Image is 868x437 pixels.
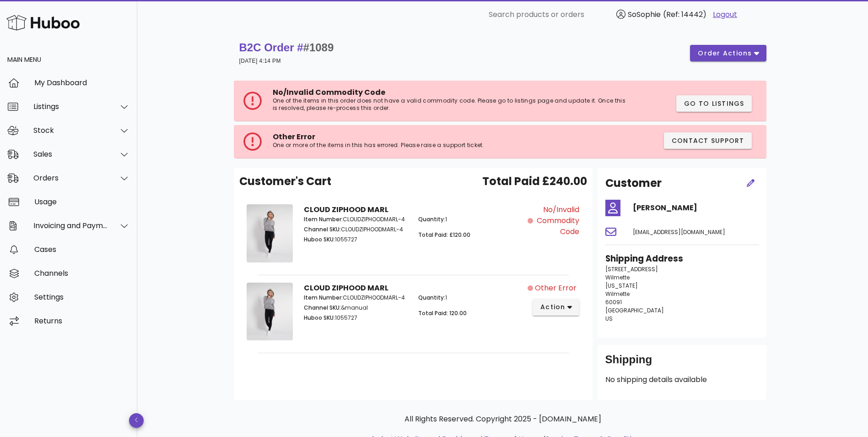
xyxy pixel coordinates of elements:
[34,269,130,278] div: Channels
[304,225,341,233] span: Channel SKU:
[418,294,445,301] span: Quantity:
[6,13,80,33] img: Huboo Logo
[34,293,130,301] div: Settings
[690,45,766,61] button: order actions
[304,204,388,215] strong: CLOUD ZIPHOOD MARL
[418,215,445,223] span: Quantity:
[482,173,587,190] span: Total Paid £240.00
[33,221,108,230] div: Invoicing and Payments
[633,228,725,236] span: [EMAIL_ADDRESS][DOMAIN_NAME]
[239,173,331,190] span: Customer's Cart
[671,136,744,146] span: Contact Support
[33,174,108,182] div: Orders
[605,298,622,306] span: 60091
[273,97,631,112] p: One of the items in this order does not have a valid commodity code. Please go to listings page a...
[304,304,408,312] p: &manual
[540,302,566,312] span: action
[304,235,335,243] span: Huboo SKU:
[605,265,658,273] span: [STREET_ADDRESS]
[633,202,759,213] h4: [PERSON_NAME]
[239,41,334,54] strong: B2C Order #
[605,175,662,191] h2: Customer
[628,9,661,20] span: SoSophie
[533,299,580,316] button: action
[247,204,293,262] img: Product Image
[304,304,341,311] span: Channel SKU:
[304,215,343,223] span: Item Number:
[34,197,130,206] div: Usage
[304,314,408,322] p: 1055727
[605,252,759,265] h3: Shipping Address
[418,294,522,302] p: 1
[273,131,315,142] span: Other Error
[605,273,630,281] span: Wilmette
[304,294,343,301] span: Item Number:
[241,414,765,425] p: All Rights Reserved. Copyright 2025 - [DOMAIN_NAME]
[33,126,108,135] div: Stock
[273,87,385,98] span: No/Invalid Commodity Code
[304,235,408,244] p: 1055727
[247,283,293,341] img: Product Image
[34,245,130,254] div: Cases
[418,231,470,239] span: Total Paid: £120.00
[273,142,552,149] p: One or more of the items in this has errored. Please raise a support ticket.
[304,314,335,322] span: Huboo SKU:
[664,132,752,149] button: Contact Support
[676,95,752,112] button: Go to Listings
[34,317,130,325] div: Returns
[418,215,522,224] p: 1
[713,9,737,20] a: Logout
[33,102,108,111] div: Listings
[33,150,108,158] div: Sales
[663,9,706,20] span: (Ref: 14442)
[418,309,467,317] span: Total Paid: 120.00
[605,282,638,290] span: [US_STATE]
[34,78,130,87] div: My Dashboard
[605,315,613,322] span: US
[304,294,408,302] p: CLOUDZIPHOODMARL-4
[304,283,388,293] strong: CLOUD ZIPHOOD MARL
[697,49,752,58] span: order actions
[535,283,577,294] span: Other Error
[605,352,759,374] div: Shipping
[239,58,281,64] small: [DATE] 4:14 PM
[684,99,744,109] span: Go to Listings
[605,306,664,314] span: [GEOGRAPHIC_DATA]
[303,41,334,54] span: #1089
[605,290,630,298] span: Wilmette
[535,204,579,237] span: No/Invalid Commodity Code
[605,374,759,385] p: No shipping details available
[304,215,408,224] p: CLOUDZIPHOODMARL-4
[304,225,408,234] p: CLOUDZIPHOODMARL-4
